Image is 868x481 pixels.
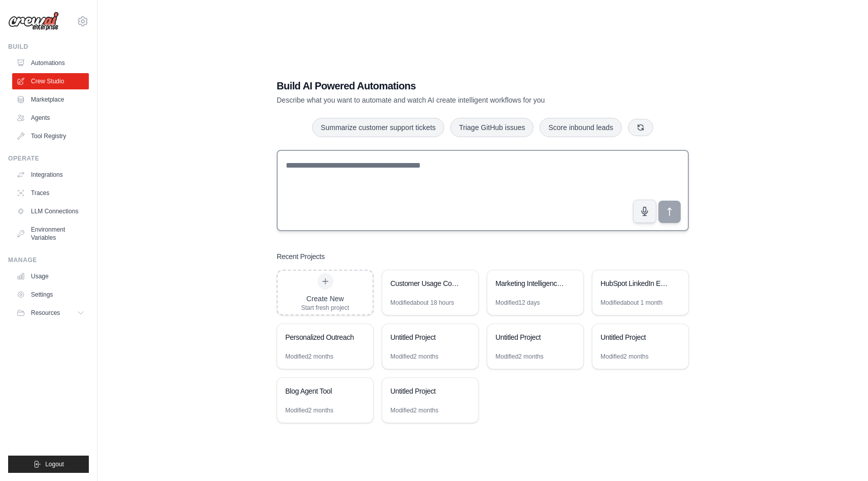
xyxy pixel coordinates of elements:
img: Logo [8,12,59,31]
a: Usage [12,268,89,284]
div: Untitled Project [390,386,460,396]
div: Modified 2 months [390,406,439,414]
div: Modified 2 months [390,352,439,361]
a: LLM Connections [12,203,89,219]
span: Resources [31,309,60,317]
div: HubSpot LinkedIn Enrichment Automation [600,278,670,288]
a: Integrations [12,167,89,183]
div: Create New [301,294,349,304]
button: Triage GitHub issues [450,118,533,137]
a: Agents [12,110,89,126]
div: Untitled Project [600,332,670,342]
div: Manage [8,256,89,264]
button: Resources [12,305,89,321]
div: Modified 12 days [495,299,540,307]
div: Personalized Outreach [285,332,355,342]
h1: Build AI Powered Automations [277,79,618,93]
div: Modified 2 months [495,352,544,361]
div: Operate [8,154,89,163]
div: Build [8,43,89,51]
a: Crew Studio [12,73,89,89]
button: Click to speak your automation idea [633,200,656,223]
div: Blog Agent Tool [285,386,355,396]
iframe: Chat Widget [817,432,868,481]
button: Get new suggestions [628,119,653,136]
div: Untitled Project [495,332,565,342]
p: Describe what you want to automate and watch AI create intelligent workflows for you [277,95,618,105]
div: Customer Usage Compliance Monitor [390,278,460,288]
button: Summarize customer support tickets [312,118,444,137]
a: Automations [12,55,89,71]
button: Logout [8,456,89,473]
h3: Recent Projects [277,251,325,262]
div: Modified about 18 hours [390,299,454,307]
a: Traces [12,185,89,201]
div: Modified about 1 month [600,299,662,307]
div: Start fresh project [301,304,349,312]
div: Modified 2 months [600,352,649,361]
button: Score inbound leads [540,118,622,137]
div: Modified 2 months [285,352,333,361]
span: Logout [45,460,64,468]
a: Settings [12,286,89,303]
div: Modified 2 months [285,406,333,414]
a: Tool Registry [12,128,89,144]
a: Marketplace [12,91,89,108]
div: Marketing Intelligence & Personalization Workflow [495,278,565,288]
a: Environment Variables [12,221,89,246]
div: Untitled Project [390,332,460,342]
